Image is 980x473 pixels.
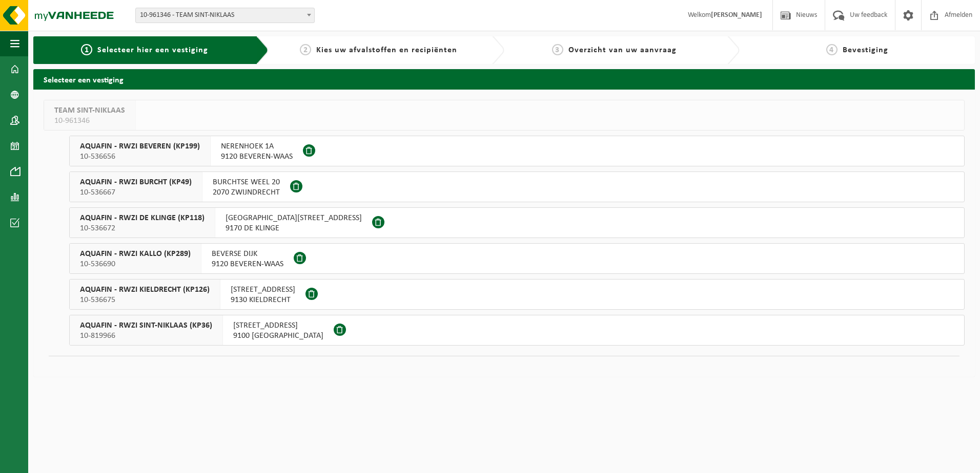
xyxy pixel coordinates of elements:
[213,187,280,198] span: 2070 ZWIJNDRECHT
[135,8,315,23] span: 10-961346 - TEAM SINT-NIKLAAS
[226,213,362,223] span: [GEOGRAPHIC_DATA][STREET_ADDRESS]
[69,315,965,346] button: AQUAFIN - RWZI SINT-NIKLAAS (KP36) 10-819966 [STREET_ADDRESS]9100 [GEOGRAPHIC_DATA]
[843,46,888,54] span: Bevestiging
[212,249,283,259] span: BEVERSE DIJK
[69,279,965,310] button: AQUAFIN - RWZI KIELDRECHT (KP126) 10-536675 [STREET_ADDRESS]9130 KIELDRECHT
[212,259,283,269] span: 9120 BEVEREN-WAAS
[826,44,838,55] span: 4
[233,320,323,331] span: [STREET_ADDRESS]
[233,331,323,341] span: 9100 [GEOGRAPHIC_DATA]
[80,152,200,162] span: 10-536656
[69,136,965,166] button: AQUAFIN - RWZI BEVEREN (KP199) 10-536656 NERENHOEK 1A9120 BEVEREN-WAAS
[568,46,677,54] span: Overzicht van uw aanvraag
[69,207,965,238] button: AQUAFIN - RWZI DE KLINGE (KP118) 10-536672 [GEOGRAPHIC_DATA][STREET_ADDRESS]9170 DE KLINGE
[221,141,293,152] span: NERENHOEK 1A
[33,69,975,89] h2: Selecteer een vestiging
[80,259,191,269] span: 10-536690
[54,105,125,116] span: TEAM SINT-NIKLAAS
[97,46,208,54] span: Selecteer hier een vestiging
[80,285,210,295] span: AQUAFIN - RWZI KIELDRECHT (KP126)
[80,320,212,331] span: AQUAFIN - RWZI SINT-NIKLAAS (KP36)
[80,223,205,233] span: 10-536672
[54,116,125,126] span: 10-961346
[552,44,563,55] span: 3
[80,295,210,305] span: 10-536675
[80,177,192,187] span: AQUAFIN - RWZI BURCHT (KP49)
[213,177,280,187] span: BURCHTSE WEEL 20
[231,285,295,295] span: [STREET_ADDRESS]
[80,187,192,198] span: 10-536667
[80,331,212,341] span: 10-819966
[231,295,295,305] span: 9130 KIELDRECHT
[69,243,965,274] button: AQUAFIN - RWZI KALLO (KP289) 10-536690 BEVERSE DIJK9120 BEVEREN-WAAS
[136,8,314,23] span: 10-961346 - TEAM SINT-NIKLAAS
[221,152,293,162] span: 9120 BEVEREN-WAAS
[80,249,191,259] span: AQUAFIN - RWZI KALLO (KP289)
[316,46,457,54] span: Kies uw afvalstoffen en recipiënten
[300,44,311,55] span: 2
[80,213,205,223] span: AQUAFIN - RWZI DE KLINGE (KP118)
[69,171,965,202] button: AQUAFIN - RWZI BURCHT (KP49) 10-536667 BURCHTSE WEEL 202070 ZWIJNDRECHT
[81,44,92,55] span: 1
[711,11,762,19] strong: [PERSON_NAME]
[226,223,362,233] span: 9170 DE KLINGE
[80,141,200,152] span: AQUAFIN - RWZI BEVEREN (KP199)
